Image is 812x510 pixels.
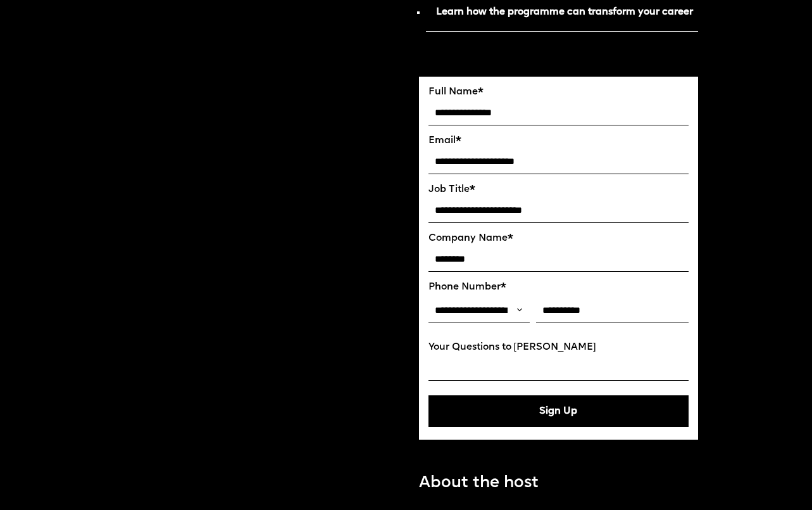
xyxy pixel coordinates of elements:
[428,395,689,427] button: Sign Up
[428,86,689,98] label: Full Name
[428,341,689,353] label: Your Questions to [PERSON_NAME]
[428,135,689,146] label: Email
[436,7,693,17] strong: Learn how the programme can transform your career
[428,281,689,293] label: Phone Number
[428,233,689,244] label: Company Name
[428,184,689,195] label: Job Title
[419,471,539,495] p: About the host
